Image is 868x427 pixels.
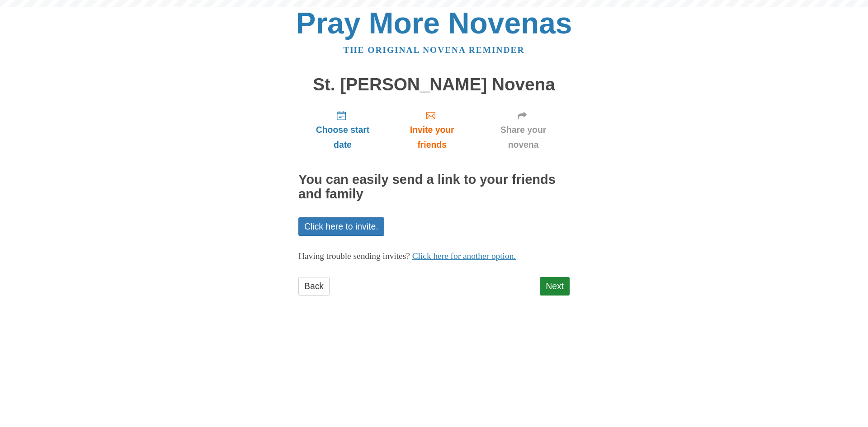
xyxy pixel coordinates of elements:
[540,277,570,296] a: Next
[298,173,570,202] h2: You can easily send a link to your friends and family
[477,103,570,157] a: Share your novena
[412,251,516,261] a: Click here for another option.
[486,122,561,152] span: Share your novena
[298,277,330,296] a: Back
[298,103,387,157] a: Choose start date
[296,6,572,40] a: Pray More Novenas
[387,103,477,157] a: Invite your friends
[298,217,384,236] a: Click here to invite.
[298,75,570,94] h1: St. [PERSON_NAME] Novena
[307,122,378,152] span: Choose start date
[344,45,525,55] a: The original novena reminder
[298,251,410,261] span: Having trouble sending invites?
[396,122,468,152] span: Invite your friends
